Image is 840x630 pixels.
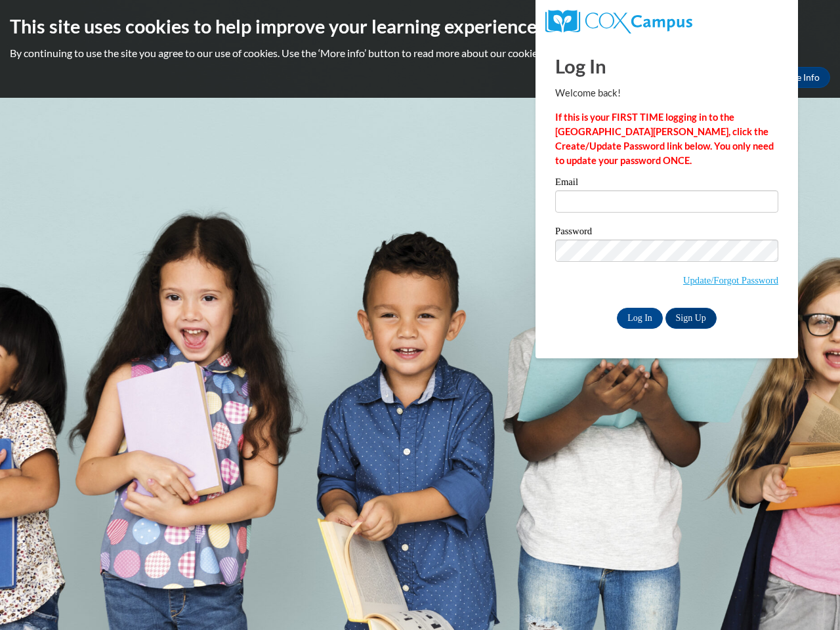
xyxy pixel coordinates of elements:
a: More Info [768,67,830,88]
label: Email [555,177,778,190]
p: Welcome back! [555,86,778,100]
h2: This site uses cookies to help improve your learning experience. [10,13,830,39]
p: By continuing to use the site you agree to our use of cookies. Use the ‘More info’ button to read... [10,46,830,60]
label: Password [555,226,778,240]
a: Update/Forgot Password [683,275,778,285]
h1: Log In [555,52,778,79]
a: Sign Up [665,308,717,329]
input: Log In [617,308,663,329]
img: COX Campus [545,10,692,33]
strong: If this is your FIRST TIME logging in to the [GEOGRAPHIC_DATA][PERSON_NAME], click the Create/Upd... [555,112,774,166]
